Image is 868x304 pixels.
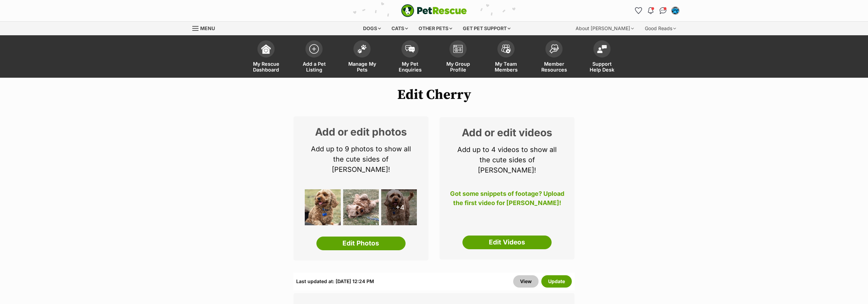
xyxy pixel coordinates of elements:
[660,7,667,14] img: chat-41dd97257d64d25036548639549fe6c8038ab92f7586957e7f3b1b290dea8141.svg
[450,127,564,138] h2: Add or edit videos
[670,5,681,16] button: My account
[401,4,467,17] img: logo-e224e6f780fb5917bec1dbf3a21bbac754714ae5b6737aabdf751b685950b380.svg
[242,37,290,78] a: My Rescue Dashboard
[381,189,417,225] div: +4
[299,61,329,73] span: Add a Pet Listing
[290,37,338,78] a: Add a Pet Listing
[530,37,578,78] a: Member Resources
[338,37,386,78] a: Manage My Pets
[357,45,367,53] img: manage-my-pets-icon-02211641906a0b7f246fdf0571729dbe1e7629f14944591b6c1af311fb30b64b.svg
[387,22,413,35] div: Cats
[414,22,457,35] div: Other pets
[453,45,463,53] img: group-profile-icon-3fa3cf56718a62981997c0bc7e787c4b2cf8bcc04b72c1350f741eb67cf2f40e.svg
[251,61,281,73] span: My Rescue Dashboard
[296,275,374,288] div: Last updated at: [DATE] 12:24 PM
[434,37,482,78] a: My Group Profile
[304,144,418,175] p: Add up to 9 photos to show all the cute sides of [PERSON_NAME]!
[539,61,569,73] span: Member Resources
[450,189,564,212] p: Got some snippets of footage? Upload the first video for [PERSON_NAME]!
[491,61,521,73] span: My Team Members
[304,127,418,137] h2: Add or edit photos
[501,45,511,53] img: team-members-icon-5396bd8760b3fe7c0b43da4ab00e1e3bb1a5d9ba89233759b79545d2d3fc5d0d.svg
[386,37,434,78] a: My Pet Enquiries
[571,22,639,35] div: About [PERSON_NAME]
[261,44,271,54] img: dashboard-icon-eb2f2d2d3e046f16d808141f083e7271f6b2e854fb5c12c21221c1fb7104beca.svg
[462,236,552,249] a: Edit Videos
[401,4,467,17] a: PetRescue
[458,22,515,35] div: Get pet support
[316,237,406,250] a: Edit Photos
[482,37,530,78] a: My Team Members
[578,37,626,78] a: Support Help Desk
[672,7,679,14] img: Lisa Green profile pic
[648,7,653,14] img: notifications-46538b983faf8c2785f20acdc204bb7945ddae34d4c08c2a6579f10ce5e182be.svg
[640,22,681,35] div: Good Reads
[633,5,644,16] a: Favourites
[658,5,668,16] a: Conversations
[597,45,607,53] img: help-desk-icon-fdf02630f3aa405de69fd3d07c3f3aa587a6932b1a1747fa1d2bba05be0121f9.svg
[549,44,559,53] img: member-resources-icon-8e73f808a243e03378d46382f2149f9095a855e16c252ad45f914b54edf8863c.svg
[443,61,473,73] span: My Group Profile
[358,22,386,35] div: Dogs
[309,44,319,54] img: add-pet-listing-icon-0afa8454b4691262ce3f59096e99ab1cd57d4a30225e0717b998d2c9b9846f56.svg
[645,5,656,16] button: Notifications
[633,5,681,16] ul: Account quick links
[513,275,539,288] a: View
[541,275,572,288] button: Update
[347,61,377,73] span: Manage My Pets
[405,45,415,53] img: pet-enquiries-icon-7e3ad2cf08bfb03b45e93fb7055b45f3efa6380592205ae92323e6603595dc1f.svg
[192,22,220,34] a: Menu
[200,25,215,31] span: Menu
[450,144,564,175] p: Add up to 4 videos to show all the cute sides of [PERSON_NAME]!
[395,61,425,73] span: My Pet Enquiries
[587,61,617,73] span: Support Help Desk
